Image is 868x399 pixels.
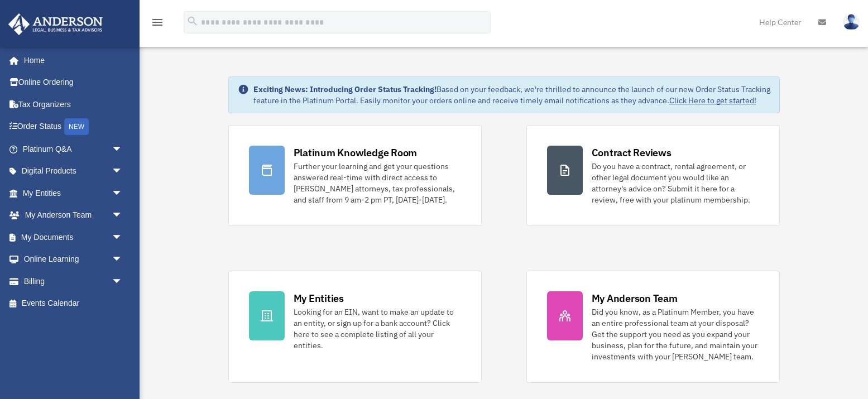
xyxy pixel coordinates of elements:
[592,146,672,160] div: Contract Reviews
[8,49,134,71] a: Home
[8,270,140,292] a: Billingarrow_drop_down
[186,15,199,27] i: search
[8,226,140,248] a: My Documentsarrow_drop_down
[843,14,860,30] img: User Pic
[8,204,140,227] a: My Anderson Teamarrow_drop_down
[253,84,437,94] strong: Exciting News: Introducing Order Status Tracking!
[228,125,482,226] a: Platinum Knowledge Room Further your learning and get your questions answered real-time with dire...
[112,138,134,161] span: arrow_drop_down
[294,291,344,305] div: My Entities
[228,271,482,383] a: My Entities Looking for an EIN, want to make an update to an entity, or sign up for a bank accoun...
[294,161,461,205] div: Further your learning and get your questions answered real-time with direct access to [PERSON_NAM...
[8,182,140,204] a: My Entitiesarrow_drop_down
[112,226,134,249] span: arrow_drop_down
[253,84,770,106] div: Based on your feedback, we're thrilled to announce the launch of our new Order Status Tracking fe...
[8,248,140,271] a: Online Learningarrow_drop_down
[8,71,140,94] a: Online Ordering
[526,271,780,383] a: My Anderson Team Did you know, as a Platinum Member, you have an entire professional team at your...
[8,93,140,116] a: Tax Organizers
[294,146,418,160] div: Platinum Knowledge Room
[294,306,461,351] div: Looking for an EIN, want to make an update to an entity, or sign up for a bank account? Click her...
[64,118,89,135] div: NEW
[592,291,678,305] div: My Anderson Team
[8,160,140,182] a: Digital Productsarrow_drop_down
[8,138,140,160] a: Platinum Q&Aarrow_drop_down
[5,13,106,35] img: Anderson Advisors Platinum Portal
[112,160,134,183] span: arrow_drop_down
[8,292,140,315] a: Events Calendar
[669,95,756,105] a: Click Here to get started!
[112,248,134,271] span: arrow_drop_down
[112,204,134,227] span: arrow_drop_down
[8,116,140,138] a: Order StatusNEW
[151,20,164,29] a: menu
[526,125,780,226] a: Contract Reviews Do you have a contract, rental agreement, or other legal document you would like...
[592,161,759,205] div: Do you have a contract, rental agreement, or other legal document you would like an attorney's ad...
[592,306,759,362] div: Did you know, as a Platinum Member, you have an entire professional team at your disposal? Get th...
[151,16,164,29] i: menu
[112,270,134,293] span: arrow_drop_down
[112,182,134,205] span: arrow_drop_down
